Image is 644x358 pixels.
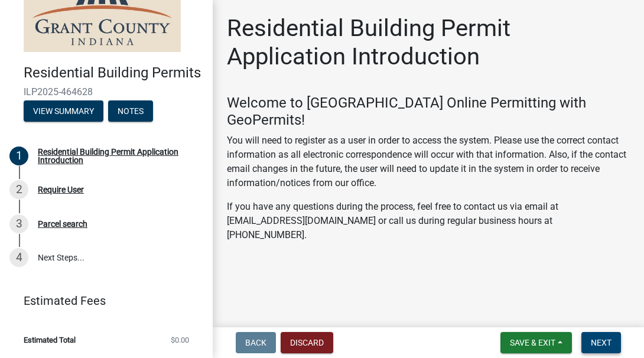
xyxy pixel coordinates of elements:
button: Next [581,332,621,353]
wm-modal-confirm: Summary [24,107,103,116]
div: 4 [9,248,28,267]
div: 1 [9,147,28,165]
span: Back [245,338,266,347]
span: Next [591,338,612,347]
wm-modal-confirm: Notes [108,107,153,116]
div: Parcel search [38,220,87,228]
p: You will need to register as a user in order to access the system. Please use the correct contact... [227,134,630,190]
div: 2 [9,180,28,199]
div: Residential Building Permit Application Introduction [38,148,194,164]
a: Estimated Fees [9,289,194,313]
span: ILP2025-464628 [24,86,189,97]
span: Estimated Total [24,336,76,344]
button: View Summary [24,100,103,122]
h4: Welcome to [GEOGRAPHIC_DATA] Online Permitting with GeoPermits! [227,95,630,129]
button: Back [236,332,276,353]
p: If you have any questions during the process, feel free to contact us via email at [EMAIL_ADDRESS... [227,200,630,242]
h1: Residential Building Permit Application Introduction [227,14,630,71]
span: $0.00 [171,336,189,344]
button: Discard [281,332,333,353]
span: Save & Exit [510,338,555,347]
div: 3 [9,214,28,233]
button: Notes [108,100,153,122]
h4: Residential Building Permits [24,64,203,82]
div: Require User [38,185,84,194]
button: Save & Exit [500,332,572,353]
